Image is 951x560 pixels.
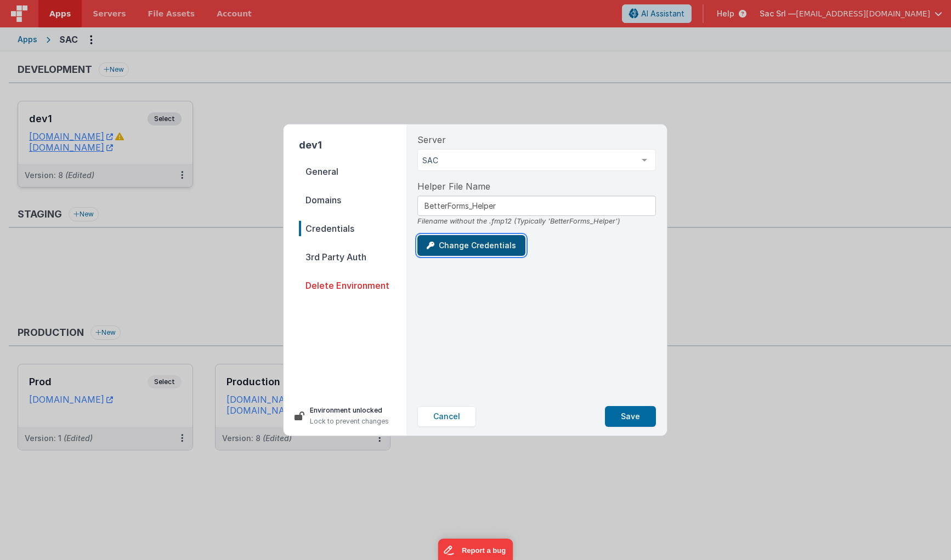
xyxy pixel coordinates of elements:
span: Helper File Name [417,180,490,193]
div: Filename without the .fmp12 (Typically 'BetterForms_Helper') [417,216,656,226]
p: Lock to prevent changes [310,416,389,427]
h2: dev1 [299,138,406,153]
span: General [299,164,406,179]
p: Environment unlocked [310,405,389,416]
span: Credentials [299,221,406,236]
button: Save [605,406,656,427]
span: 3rd Party Auth [299,249,406,265]
span: Domains [299,192,406,208]
span: Delete Environment [299,278,406,293]
button: Change Credentials [417,235,525,256]
input: Enter BetterForms Helper Name [417,196,656,216]
span: Server [417,133,446,146]
span: SAC [422,155,633,166]
button: Cancel [417,406,476,427]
